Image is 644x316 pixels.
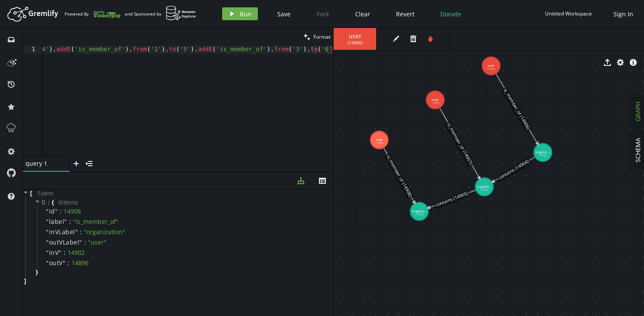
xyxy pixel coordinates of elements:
span: " is_member_of " [73,217,118,226]
span: id [49,208,55,215]
span: 0 [42,198,46,206]
span: " [46,207,49,215]
span: SCHEMA [634,138,642,162]
tspan: organiz... [536,150,550,154]
span: : [48,198,50,206]
span: Revert [396,10,415,18]
span: " user " [88,238,106,246]
span: 6 item s [58,198,77,206]
span: " [46,259,49,267]
button: Sign In [609,7,638,20]
span: " [75,228,78,236]
div: 14902 [68,249,85,257]
span: } [34,268,38,276]
span: inVLabel [49,228,75,236]
span: " [55,207,58,215]
div: and Sponsored by [125,6,196,22]
span: " [46,217,49,226]
span: ( 14896 ) [347,40,363,46]
span: " [64,217,67,226]
span: " [46,238,49,246]
div: 14908 [64,208,81,215]
span: : [69,218,71,226]
span: Run [240,10,251,18]
span: outV [49,259,63,267]
button: Fork [310,7,336,20]
span: ] [23,277,26,285]
span: " [46,228,49,236]
div: Untitled Workspace [545,10,592,17]
button: Revert [390,7,421,20]
tspan: organiz... [477,184,492,189]
tspan: (14900) [480,188,489,192]
span: : [64,249,65,257]
span: inV [49,249,59,257]
span: " organization " [84,228,125,236]
span: Sign In [613,10,633,18]
tspan: (14898) [539,154,547,157]
button: Save [271,7,297,20]
span: " [46,248,49,257]
span: : [84,239,86,246]
tspan: organiz... [412,209,427,213]
div: 1 [23,46,41,54]
span: GRAPH [634,102,642,121]
tspan: (14902) [415,213,424,216]
div: 14896 [71,259,89,267]
span: Clear [355,10,370,18]
button: Clear [349,7,377,20]
div: Powered By [65,6,121,22]
tspan: (14896) [375,141,384,145]
span: " [63,259,66,267]
tspan: user [432,97,439,102]
span: 1 item [37,189,53,197]
img: AWS Neptune [166,6,196,21]
span: Donate [440,10,461,18]
span: Save [277,10,291,18]
span: label [49,218,65,226]
span: Fork [317,10,329,18]
span: { [52,198,54,206]
span: outVLabel [49,239,80,246]
button: Run [222,7,258,20]
span: user [342,32,368,40]
span: query 1 [25,159,60,167]
span: " [79,238,82,246]
tspan: user [376,137,383,142]
button: Donate [434,7,468,20]
button: Format [301,28,333,46]
tspan: (14894) [431,101,440,105]
span: " [59,248,62,257]
span: : [80,228,82,236]
span: [ [30,189,32,197]
span: : [60,208,62,215]
span: Format [313,33,331,40]
span: : [68,259,69,267]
